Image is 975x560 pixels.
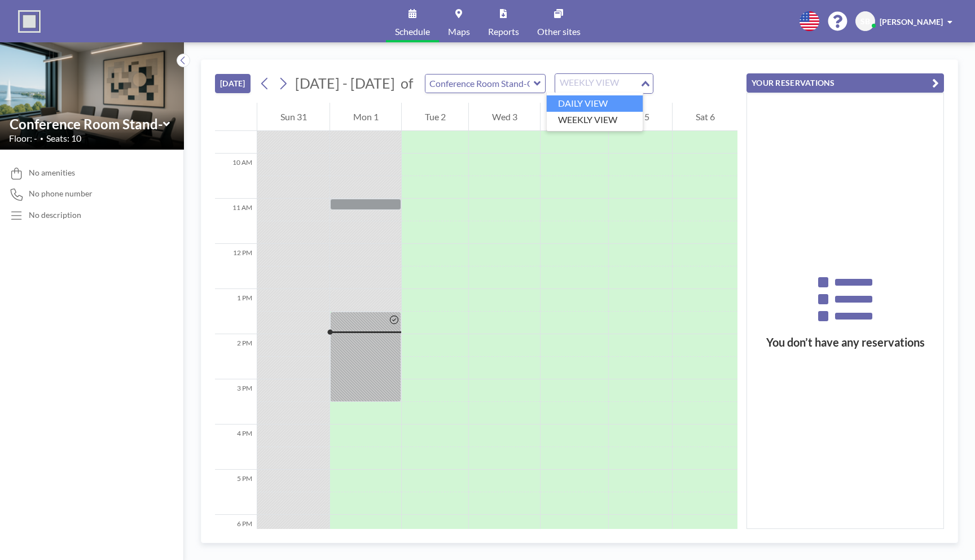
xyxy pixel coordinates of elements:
span: [PERSON_NAME] [880,17,943,27]
div: Tue 2 [402,103,468,131]
img: organization-logo [18,10,41,33]
li: DAILY VIEW [547,95,643,112]
div: 2 PM [215,334,257,379]
input: Search for option [556,76,639,91]
div: Sun 31 [257,103,330,131]
img: tab_domain_overview_orange.svg [46,65,55,75]
span: Seats: 10 [46,133,81,144]
div: 5 PM [215,470,257,515]
span: Reports [488,27,519,36]
img: tab_keywords_by_traffic_grey.svg [128,65,137,75]
div: 11 AM [215,199,257,244]
div: Sat 6 [673,103,737,131]
div: Search for option [555,74,653,93]
span: Maps [448,27,470,36]
div: Domaine: [DOMAIN_NAME] [29,29,128,38]
li: WEEKLY VIEW [547,112,643,128]
span: SB [860,16,870,27]
img: website_grey.svg [18,29,27,38]
div: 1 PM [215,289,257,334]
div: 10 AM [215,154,257,199]
div: Mon 1 [330,103,401,131]
div: 9 AM [215,108,257,154]
div: v 4.0.25 [32,18,55,27]
button: [DATE] [215,74,251,93]
button: YOUR RESERVATIONS [746,73,944,93]
input: Conference Room Stand-Offices [425,75,534,93]
div: Mots-clés [140,67,173,74]
span: Schedule [395,27,430,36]
div: 3 PM [215,379,257,425]
h3: You don’t have any reservations [747,335,943,349]
span: No phone number [29,189,93,199]
div: 4 PM [215,425,257,470]
img: logo_orange.svg [18,18,27,27]
div: Thu 4 [541,103,608,131]
div: 6 PM [215,515,257,560]
span: Floor: - [9,133,37,144]
input: Conference Room Stand-Offices [10,116,163,132]
span: No amenities [29,168,75,178]
div: 12 PM [215,244,257,289]
div: No description [29,210,81,220]
div: Domaine [58,67,87,74]
span: Other sites [537,27,581,36]
span: [DATE] - [DATE] [295,75,395,91]
div: Wed 3 [469,103,540,131]
span: of [401,75,413,92]
span: • [40,135,43,142]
